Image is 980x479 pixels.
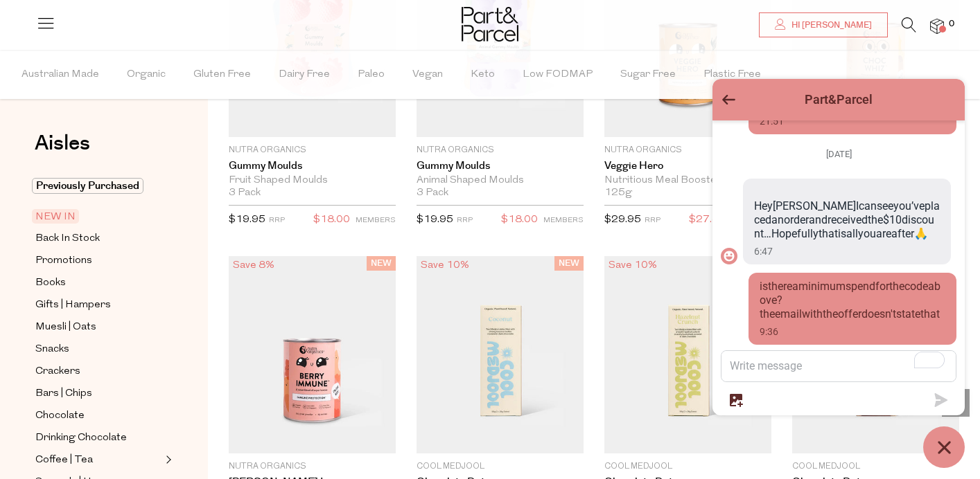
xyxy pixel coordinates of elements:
[417,256,473,275] div: Save 10%
[229,256,396,453] img: Berry Immune
[604,144,771,156] p: Nutra Organics
[462,7,518,42] img: Part&Parcel
[645,217,660,224] small: RRP
[501,211,538,229] span: $18.00
[35,430,127,446] span: Drinking Chocolate
[604,215,641,225] span: $29.95
[35,319,96,336] span: Muesli | Oats
[35,363,80,380] span: Crackers
[35,297,111,314] span: Gifts | Hampers
[543,217,584,224] small: MEMBERS
[35,363,161,380] a: Crackers
[35,429,161,446] a: Drinking Chocolate
[604,460,771,473] p: Cool Medjool
[788,19,872,31] span: Hi [PERSON_NAME]
[35,341,69,358] span: Snacks
[32,209,79,224] span: NEW IN
[35,318,161,336] a: Muesli | Oats
[358,51,385,99] span: Paleo
[35,385,161,402] a: Bars | Chips
[162,451,172,468] button: Expand/Collapse Coffee | Tea
[417,174,584,187] div: Animal Shaped Moulds
[930,19,944,33] a: 0
[35,407,161,424] a: Chocolate
[417,256,584,453] img: Chocolate Date
[35,386,92,402] span: Bars | Chips
[269,217,285,224] small: RRP
[229,144,396,156] p: Nutra Organics
[35,408,85,424] span: Chocolate
[412,51,443,99] span: Vegan
[689,211,726,229] span: $27.50
[604,256,771,453] img: Chocolate Date
[417,144,584,156] p: Nutra Organics
[35,133,90,168] a: Aisles
[35,230,161,247] a: Back In Stock
[21,51,99,99] span: Australian Made
[35,452,93,469] span: Coffee | Tea
[945,18,958,30] span: 0
[604,256,661,275] div: Save 10%
[127,51,166,99] span: Organic
[554,256,584,271] span: NEW
[35,128,90,159] span: Aisles
[229,460,396,473] p: Nutra Organics
[35,451,161,469] a: Coffee | Tea
[35,231,100,247] span: Back In Stock
[417,160,584,172] a: Gummy Moulds
[620,51,676,99] span: Sugar Free
[35,178,161,195] a: Previously Purchased
[708,79,969,468] inbox-online-store-chat: Shopify online store chat
[417,187,448,199] span: 3 Pack
[229,160,396,172] a: Gummy Moulds
[35,341,161,358] a: Snacks
[523,51,593,99] span: Low FODMAP
[32,178,143,194] span: Previously Purchased
[35,253,92,269] span: Promotions
[279,51,330,99] span: Dairy Free
[759,12,888,37] a: Hi [PERSON_NAME]
[604,187,632,199] span: 125g
[471,51,495,99] span: Keto
[193,51,251,99] span: Gluten Free
[35,252,161,269] a: Promotions
[35,296,161,314] a: Gifts | Hampers
[457,217,473,224] small: RRP
[367,256,396,271] span: NEW
[703,51,761,99] span: Plastic Free
[356,217,396,224] small: MEMBERS
[229,215,265,225] span: $19.95
[35,208,161,225] a: NEW IN
[417,215,453,225] span: $19.95
[604,160,771,172] a: Veggie Hero
[35,274,161,291] a: Books
[313,211,350,229] span: $18.00
[229,174,396,187] div: Fruit Shaped Moulds
[229,187,261,199] span: 3 Pack
[417,460,584,473] p: Cool Medjool
[229,256,279,275] div: Save 8%
[35,275,66,291] span: Books
[604,174,771,187] div: Nutritious Meal Booster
